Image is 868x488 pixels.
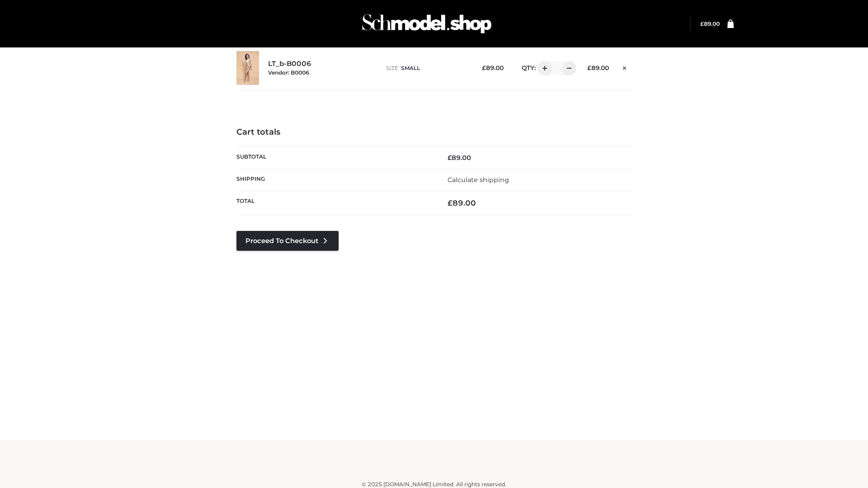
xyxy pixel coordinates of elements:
th: Total [236,191,434,215]
a: Proceed to Checkout [236,231,339,251]
span: £ [587,64,591,71]
span: £ [448,198,453,207]
small: Vendor: B0006 [268,69,309,76]
span: SMALL [401,65,420,71]
span: £ [448,154,452,162]
img: Schmodel Admin 964 [359,6,495,42]
bdi: 89.00 [448,154,471,162]
a: Calculate shipping [448,176,509,184]
th: Shipping [236,169,434,191]
a: £89.00 [700,20,720,27]
th: Subtotal [236,146,434,169]
h4: Cart totals [236,127,632,137]
a: LT_b-B0006 [268,60,311,68]
span: £ [700,20,704,27]
bdi: 89.00 [448,198,476,207]
img: LT_b-B0006 - SMALL [236,51,259,85]
bdi: 89.00 [700,20,720,27]
bdi: 89.00 [482,64,504,71]
span: £ [482,64,486,71]
bdi: 89.00 [587,64,609,71]
a: Remove this item [618,61,632,73]
p: size : [386,64,468,72]
div: QTY: [513,61,573,75]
